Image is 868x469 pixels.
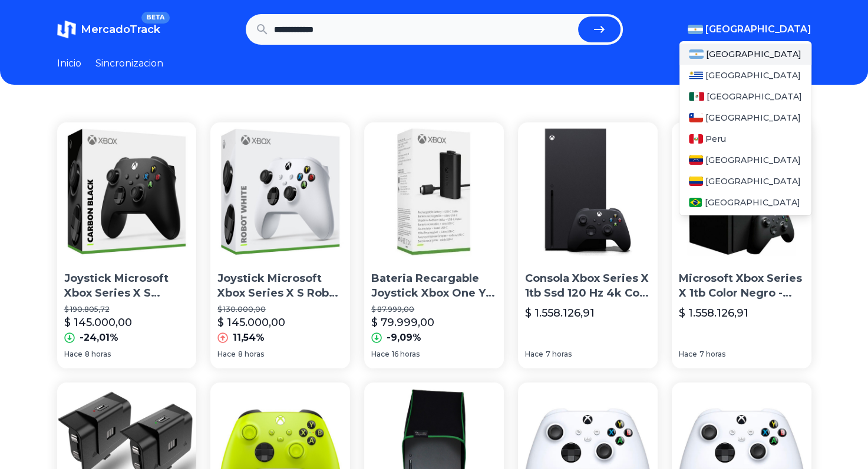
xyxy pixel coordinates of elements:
[679,44,811,65] a: Argentina[GEOGRAPHIC_DATA]
[699,350,725,359] span: 7 horas
[57,122,197,262] img: Joystick Microsoft Xbox Series X S Carbon Black - Nextgames
[705,69,801,81] span: [GEOGRAPHIC_DATA]
[672,122,811,262] img: Microsoft Xbox Series X 1tb Color Negro - Nextgames
[689,113,703,122] img: Chile
[679,192,811,213] a: Brasil[GEOGRAPHIC_DATA]
[217,350,236,359] span: Hace
[64,350,82,359] span: Hace
[689,71,703,80] img: Uruguay
[679,86,811,107] a: Mexico[GEOGRAPHIC_DATA]
[672,122,811,368] a: Microsoft Xbox Series X 1tb Color Negro - NextgamesMicrosoft Xbox Series X 1tb Color Negro - Next...
[217,305,343,314] p: $ 130.000,00
[689,134,703,144] img: Peru
[57,56,81,71] a: Inicio
[210,122,350,368] a: Joystick Microsoft Xbox Series X S Robot White - NextgamesJoystick Microsoft Xbox Series X S Robo...
[689,92,704,101] img: Mexico
[707,91,802,102] span: [GEOGRAPHIC_DATA]
[679,65,811,86] a: Uruguay[GEOGRAPHIC_DATA]
[95,56,163,71] a: Sincronizacion
[689,198,702,207] img: Brasil
[679,128,811,149] a: PeruPeru
[704,197,800,208] span: [GEOGRAPHIC_DATA]
[233,331,265,345] p: 11,54%
[81,23,160,36] span: MercadoTrack
[364,122,504,368] a: Bateria Recargable Joystick Xbox One Y Series XBateria Recargable Joystick Xbox One Y Series X$ 8...
[705,154,801,166] span: [GEOGRAPHIC_DATA]
[64,305,190,314] p: $ 190.805,72
[387,331,421,345] p: -9,09%
[210,122,350,262] img: Joystick Microsoft Xbox Series X S Robot White - Nextgames
[688,22,811,36] button: [GEOGRAPHIC_DATA]
[141,12,169,24] span: BETA
[371,305,497,314] p: $ 87.999,00
[525,271,651,301] p: Consola Xbox Series X 1tb Ssd 120 Hz 4k Con Lector De Disco Color Negro
[705,112,801,124] span: [GEOGRAPHIC_DATA]
[679,149,811,171] a: Venezuela[GEOGRAPHIC_DATA]
[679,107,811,128] a: Chile[GEOGRAPHIC_DATA]
[679,350,697,359] span: Hace
[518,122,658,262] img: Consola Xbox Series X 1tb Ssd 120 Hz 4k Con Lector De Disco Color Negro
[546,350,572,359] span: 7 horas
[64,271,190,301] p: Joystick Microsoft Xbox Series X S Carbon Black - Nextgames
[85,350,111,359] span: 8 horas
[706,48,801,60] span: [GEOGRAPHIC_DATA]
[392,350,420,359] span: 16 horas
[364,122,504,262] img: Bateria Recargable Joystick Xbox One Y Series X
[525,305,595,321] p: $ 1.558.126,91
[705,175,801,187] span: [GEOGRAPHIC_DATA]
[679,271,804,301] p: Microsoft Xbox Series X 1tb Color Negro - Nextgames
[679,305,748,321] p: $ 1.558.126,91
[688,25,703,34] img: Argentina
[679,171,811,192] a: Colombia[GEOGRAPHIC_DATA]
[518,122,658,368] a: Consola Xbox Series X 1tb Ssd 120 Hz 4k Con Lector De Disco Color NegroConsola Xbox Series X 1tb ...
[238,350,264,359] span: 8 horas
[689,177,703,186] img: Colombia
[217,314,285,331] p: $ 145.000,00
[371,314,434,331] p: $ 79.999,00
[57,20,160,39] a: MercadoTrackBETA
[705,133,726,145] span: Peru
[64,314,132,331] p: $ 145.000,00
[371,350,390,359] span: Hace
[371,271,497,301] p: Bateria Recargable Joystick Xbox One Y Series X
[705,22,811,36] span: [GEOGRAPHIC_DATA]
[525,350,543,359] span: Hace
[689,155,703,165] img: Venezuela
[217,271,343,301] p: Joystick Microsoft Xbox Series X S Robot White - Nextgames
[57,122,197,368] a: Joystick Microsoft Xbox Series X S Carbon Black - NextgamesJoystick Microsoft Xbox Series X S Car...
[80,331,118,345] p: -24,01%
[689,49,704,59] img: Argentina
[57,20,76,39] img: MercadoTrack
